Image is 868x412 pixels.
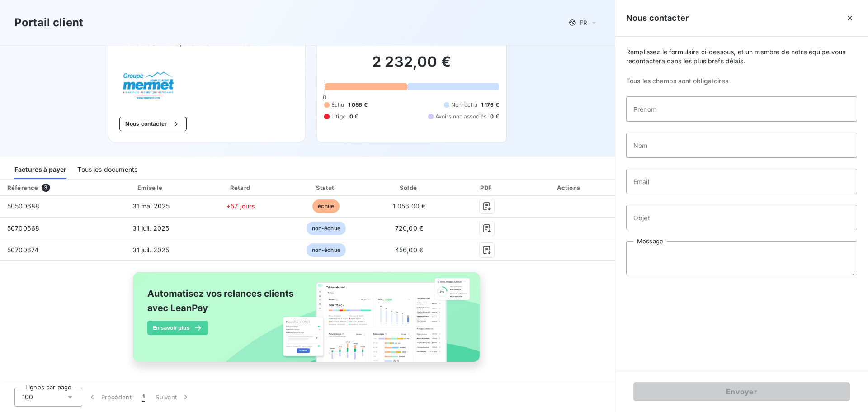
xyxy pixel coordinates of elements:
[481,101,499,109] span: 1 176 €
[200,183,283,192] div: Retard
[14,14,83,31] h3: Portail client
[312,199,340,213] span: échue
[626,12,689,24] h5: Nous contacter
[7,184,38,191] div: Référence
[452,183,522,192] div: PDF
[626,96,857,122] input: placeholder
[142,393,145,402] span: 1
[323,94,326,101] span: 0
[307,222,346,235] span: non-échue
[22,393,33,402] span: 100
[132,202,170,210] span: 31 mai 2025
[226,202,255,210] span: +57 jours
[77,160,137,179] div: Tous les documents
[137,388,150,407] button: 1
[626,133,857,158] input: placeholder
[331,101,344,109] span: Échu
[526,183,613,192] div: Actions
[286,183,366,192] div: Statut
[106,183,196,192] div: Émise le
[435,113,487,121] span: Avoirs non associés
[42,184,50,192] span: 3
[580,19,587,26] span: FR
[125,266,490,378] img: banner
[626,47,857,66] span: Remplissez le formulaire ci-dessous, et un membre de notre équipe vous recontactera dans les plus...
[132,224,169,232] span: 31 juil. 2025
[119,117,186,131] button: Nous contacter
[626,76,857,85] span: Tous les champs sont obligatoires
[370,183,448,192] div: Solde
[393,202,426,210] span: 1 056,00 €
[633,382,850,401] button: Envoyer
[626,169,857,194] input: placeholder
[490,113,499,121] span: 0 €
[451,101,477,109] span: Non-échu
[150,388,196,407] button: Suivant
[324,53,499,80] h2: 2 232,00 €
[349,113,358,121] span: 0 €
[82,388,137,407] button: Précédent
[331,113,346,121] span: Litige
[626,205,857,230] input: placeholder
[7,224,39,232] span: 50700668
[132,246,169,254] span: 31 juil. 2025
[307,243,346,257] span: non-échue
[7,202,39,210] span: 50500688
[395,246,423,254] span: 456,00 €
[395,224,423,232] span: 720,00 €
[348,101,368,109] span: 1 056 €
[14,160,66,179] div: Factures à payer
[7,246,38,254] span: 50700674
[119,68,177,102] img: Company logo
